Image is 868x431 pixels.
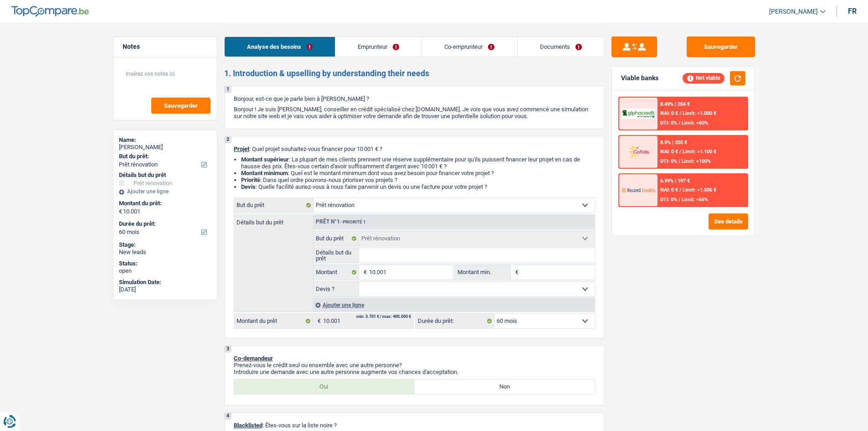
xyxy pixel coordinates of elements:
[335,37,421,57] a: Emprunteur
[151,98,211,114] button: Sauvegarder
[241,156,289,163] strong: Montant supérieur
[511,265,521,280] span: €
[234,215,313,225] label: Détails but du prêt
[234,198,313,213] label: But du prêt
[313,219,368,225] div: Prêt n°1
[682,120,708,126] span: Limit: <60%
[119,241,211,249] div: Stage:
[313,231,360,246] label: But du prêt
[234,355,273,362] span: Co-demandeur
[241,170,288,177] strong: Montant minimum
[313,314,323,328] span: €
[687,36,755,57] button: Sauvegarder
[241,183,256,190] span: Devis
[224,68,605,78] h2: 1. Introduction & upselling by understanding their needs
[119,208,122,215] span: €
[234,314,313,328] label: Montant du prêt
[682,197,708,203] span: Limit: <65%
[234,145,595,152] p: : Quel projet souhaitez-vous financer pour 10 001 € ?
[119,171,211,179] div: Détails but du prêt
[234,422,262,429] span: Blacklisted
[241,183,595,190] li: : Quelle facilité auriez-vous à nous faire parvenir un devis ou une facture pour votre projet ?
[119,249,211,256] div: New leads
[518,37,604,57] a: Documents
[119,279,211,286] div: Simulation Date:
[119,144,211,151] div: [PERSON_NAME]
[679,110,681,116] span: /
[683,73,724,83] div: Not viable
[340,219,366,224] span: - Priorité 1
[683,149,716,155] span: Limit: >1.100 €
[119,188,211,195] div: Ajouter une ligne
[769,8,818,16] span: [PERSON_NAME]
[119,200,210,207] label: Montant du prêt:
[225,86,231,93] div: 1
[621,143,655,160] img: Cofidis
[709,213,748,229] button: See details
[241,156,595,170] li: : La plupart de mes clients prennent une réserve supplémentaire pour qu'ils puissent financer leu...
[621,74,658,82] div: Viable banks
[416,314,494,328] label: Durée du prêt:
[683,110,716,116] span: Limit: >1.000 €
[241,177,595,183] li: : Dans quel ordre pouvons-nous prioriser vos projets ?
[241,170,595,177] li: : Quel est le montant minimum dont vous avez besoin pour financer votre projet ?
[234,95,595,102] p: Bonjour, est-ce que je parle bien à [PERSON_NAME] ?
[660,120,677,126] span: DTI: 0%
[119,153,210,160] label: But du prêt:
[313,265,360,280] label: Montant
[234,379,415,394] label: Oui
[679,149,681,155] span: /
[356,315,411,319] div: min: 3.701 € / max: 400.000 €
[848,7,857,16] div: fr
[660,149,678,155] span: NAI: 0 €
[660,187,678,193] span: NAI: 0 €
[660,101,690,107] div: 8.49% | 204 €
[234,145,249,152] span: Projet
[123,43,208,51] h5: Notes
[225,346,231,353] div: 3
[241,177,260,183] strong: Priorité
[234,106,595,119] p: Bonjour ! Je suis [PERSON_NAME], conseiller en crédit spécialisé chez [DOMAIN_NAME]. Je vois que ...
[455,265,511,280] label: Montant min.
[225,37,335,57] a: Analyse des besoins
[234,422,595,429] p: : Êtes-vous sur la liste noire ?
[313,248,360,263] label: Détails but du prêt
[164,103,198,109] span: Sauvegarder
[660,158,677,164] span: DTI: 0%
[225,136,231,143] div: 2
[119,136,211,144] div: Name:
[313,282,360,296] label: Devis ?
[678,120,680,126] span: /
[225,413,231,420] div: 4
[119,220,210,228] label: Durée du prêt:
[660,197,677,203] span: DTI: 0%
[422,37,517,57] a: Co-emprunteur
[660,178,690,184] div: 6.99% | 197 €
[621,182,655,198] img: Record Credits
[414,379,595,394] label: Non
[660,140,687,145] div: 8.9% | 205 €
[660,110,678,116] span: NAI: 0 €
[313,298,595,312] div: Ajouter une ligne
[234,369,595,375] p: Introduire une demande avec une autre personne augmente vos chances d'acceptation.
[11,6,89,17] img: TopCompare Logo
[119,267,211,275] div: open
[119,286,211,293] div: [DATE]
[359,265,369,280] span: €
[678,158,680,164] span: /
[683,187,716,193] span: Limit: >1.506 €
[682,158,711,164] span: Limit: <100%
[762,4,826,19] a: [PERSON_NAME]
[119,260,211,267] div: Status:
[678,197,680,203] span: /
[234,362,595,369] p: Prenez-vous le crédit seul ou ensemble avec une autre personne?
[679,187,681,193] span: /
[621,109,655,119] img: AlphaCredit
